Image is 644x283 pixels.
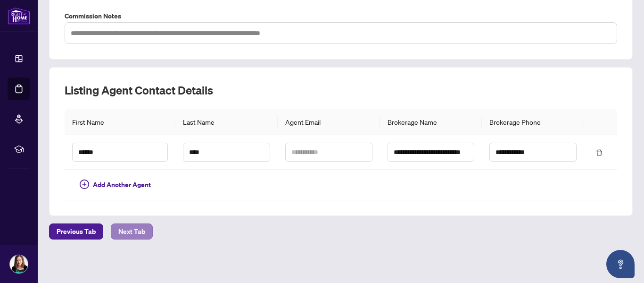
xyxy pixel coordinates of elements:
th: Brokerage Phone [482,109,584,135]
label: Commission Notes [65,11,617,21]
h2: Listing Agent Contact Details [65,83,617,98]
th: First Name [65,109,175,135]
button: Next Tab [111,223,153,240]
span: Previous Tab [57,224,96,239]
th: Brokerage Name [380,109,482,135]
button: Add Another Agent [72,177,158,192]
span: Next Tab [118,224,145,239]
span: Add Another Agent [93,180,151,190]
th: Last Name [175,109,278,135]
img: Profile Icon [10,255,28,273]
button: Previous Tab [49,223,103,240]
th: Agent Email [278,109,380,135]
button: Open asap [606,250,635,278]
span: delete [596,149,603,156]
img: logo [8,7,30,25]
span: plus-circle [80,180,89,189]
